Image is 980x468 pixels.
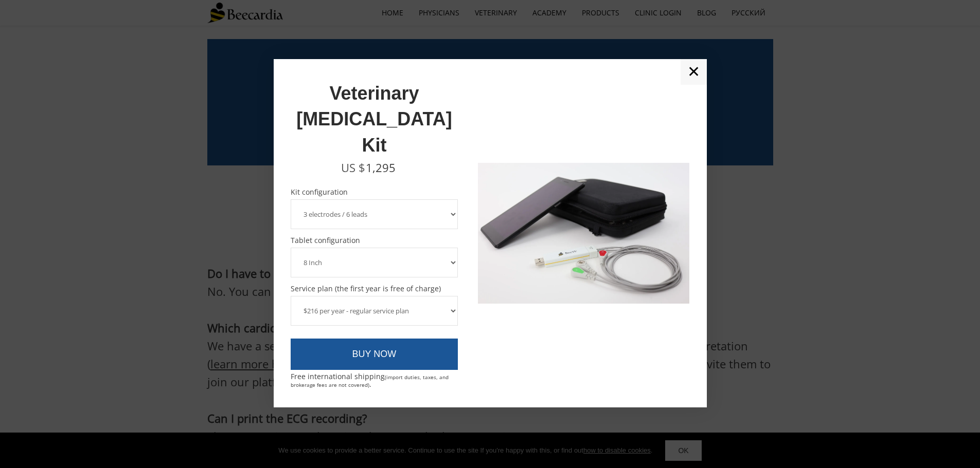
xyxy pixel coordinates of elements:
[291,296,458,326] select: Service plan (the first year is free of charge)
[291,199,458,229] select: Kit configuration
[291,285,458,292] span: Service plan (the first year is free of charge)
[291,248,458,277] select: Tablet configuration
[291,371,449,389] span: Free international shipping .
[341,160,365,175] span: US $
[291,189,458,196] span: Kit configuration
[296,83,452,156] span: Veterinary [MEDICAL_DATA] Kit
[681,59,707,85] a: ✕
[366,160,396,175] span: 1,295
[291,237,458,244] span: Tablet configuration
[291,339,458,370] a: BUY NOW
[291,373,449,388] span: (import duties, taxes, and brokerage fees are not covered)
